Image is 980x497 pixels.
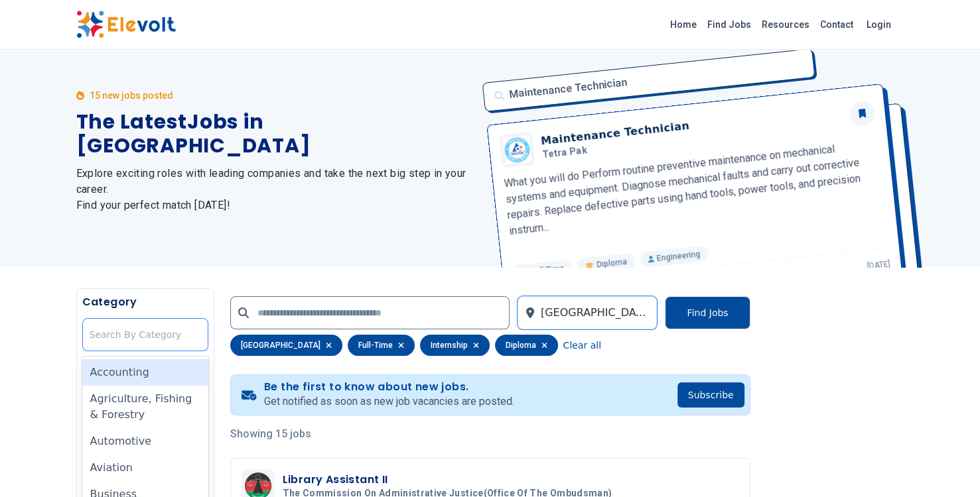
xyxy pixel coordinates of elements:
[264,380,514,394] h4: Be the first to know about new jobs.
[82,386,208,428] div: Agriculture, Fishing & Forestry
[495,335,558,356] div: diploma
[914,433,980,497] iframe: Chat Widget
[82,294,208,310] h5: Category
[859,11,899,38] a: Login
[230,335,342,356] div: [GEOGRAPHIC_DATA]
[76,110,474,158] h1: The Latest Jobs in [GEOGRAPHIC_DATA]
[264,394,514,410] p: Get notified as soon as new job vacancies are posted.
[90,89,173,102] p: 15 new jobs posted
[230,426,750,442] p: Showing 15 jobs
[756,14,815,35] a: Resources
[815,14,859,35] a: Contact
[665,14,702,35] a: Home
[420,335,490,356] div: internship
[563,335,601,356] button: Clear all
[283,472,618,488] h3: Library Assistant II
[702,14,756,35] a: Find Jobs
[82,455,208,481] div: Aviation
[76,166,474,213] h2: Explore exciting roles with leading companies and take the next big step in your career. Find you...
[348,335,415,356] div: full-time
[677,382,744,408] button: Subscribe
[82,359,208,386] div: Accounting
[76,11,176,38] img: Elevolt
[82,428,208,455] div: Automotive
[665,296,750,329] button: Find Jobs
